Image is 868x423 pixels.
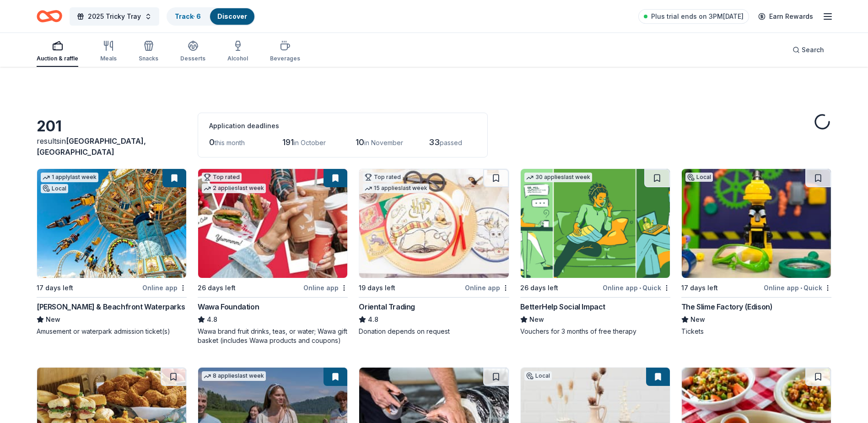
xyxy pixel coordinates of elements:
span: 2025 Tricky Tray [88,11,141,22]
div: Vouchers for 3 months of free therapy [520,327,670,336]
div: Wawa Foundation [198,301,259,312]
img: Image for BetterHelp Social Impact [521,169,670,278]
div: 201 [37,117,187,136]
div: Desserts [180,55,205,62]
a: Image for Morey's Piers & Beachfront Waterparks1 applylast weekLocal17 days leftOnline app[PERSON... [37,168,187,336]
div: Wawa brand fruit drinks, teas, or water; Wawa gift basket (includes Wawa products and coupons) [198,327,348,345]
span: Plus trial ends on 3PM[DATE] [651,11,744,22]
div: 19 days left [359,282,395,293]
a: Image for The Slime Factory (Edison)Local17 days leftOnline app•QuickThe Slime Factory (Edison)Ne... [681,168,831,336]
img: Image for Oriental Trading [359,169,508,278]
span: New [529,314,544,325]
div: Tickets [681,327,831,336]
div: Donation depends on request [359,327,509,336]
div: Oriental Trading [359,301,415,312]
span: 0 [209,137,215,147]
span: 33 [429,137,440,147]
button: Beverages [270,37,300,67]
div: 15 applies last week [363,184,429,193]
div: Online app Quick [764,282,831,293]
div: Online app [465,282,509,293]
div: 26 days left [198,282,236,293]
div: Local [524,371,552,380]
a: Plus trial ends on 3PM[DATE] [638,9,749,24]
button: Snacks [139,37,158,67]
a: Discover [217,12,247,20]
button: Auction & raffle [37,37,78,67]
div: Snacks [139,55,158,62]
div: Amusement or waterpark admission ticket(s) [37,327,187,336]
div: 30 applies last week [524,173,592,182]
span: 10 [356,137,364,147]
span: 4.8 [368,314,378,325]
span: in October [294,139,326,146]
span: New [46,314,60,325]
div: 1 apply last week [41,173,98,182]
span: in November [364,139,403,146]
img: Image for The Slime Factory (Edison) [682,169,831,278]
button: 2025 Tricky Tray [70,7,159,26]
div: Application deadlines [209,120,476,131]
a: Image for BetterHelp Social Impact30 applieslast week26 days leftOnline app•QuickBetterHelp Socia... [520,168,670,336]
div: results [37,136,187,157]
div: 26 days left [520,282,558,293]
span: Search [802,44,824,55]
img: Image for Morey's Piers & Beachfront Waterparks [37,169,186,278]
span: 191 [282,137,294,147]
div: 2 applies last week [202,184,266,193]
span: passed [440,139,462,146]
img: Image for Wawa Foundation [198,169,347,278]
div: Meals [100,55,117,62]
button: Search [785,41,831,59]
span: 4.8 [207,314,217,325]
a: Image for Oriental TradingTop rated15 applieslast week19 days leftOnline appOriental Trading4.8Do... [359,168,509,336]
span: New [690,314,705,325]
div: The Slime Factory (Edison) [681,301,773,312]
a: Image for Wawa FoundationTop rated2 applieslast week26 days leftOnline appWawa Foundation4.8Wawa ... [198,168,348,345]
button: Track· 6Discover [167,7,255,26]
button: Meals [100,37,117,67]
div: Top rated [363,173,403,182]
div: Online app Quick [603,282,670,293]
a: Earn Rewards [753,8,819,25]
a: Home [37,5,62,27]
div: Online app [303,282,348,293]
div: Top rated [202,173,242,182]
span: in [37,136,146,157]
span: • [800,284,802,292]
div: Alcohol [227,55,248,62]
div: Local [685,173,713,182]
div: Beverages [270,55,300,62]
div: Auction & raffle [37,55,78,62]
div: Local [41,184,68,193]
a: Track· 6 [175,12,201,20]
div: 17 days left [37,282,73,293]
div: Online app [142,282,187,293]
div: [PERSON_NAME] & Beachfront Waterparks [37,301,185,312]
div: BetterHelp Social Impact [520,301,605,312]
span: • [639,284,641,292]
button: Desserts [180,37,205,67]
span: this month [215,139,245,146]
button: Alcohol [227,37,248,67]
div: 17 days left [681,282,718,293]
div: 8 applies last week [202,371,266,381]
span: [GEOGRAPHIC_DATA], [GEOGRAPHIC_DATA] [37,136,146,157]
